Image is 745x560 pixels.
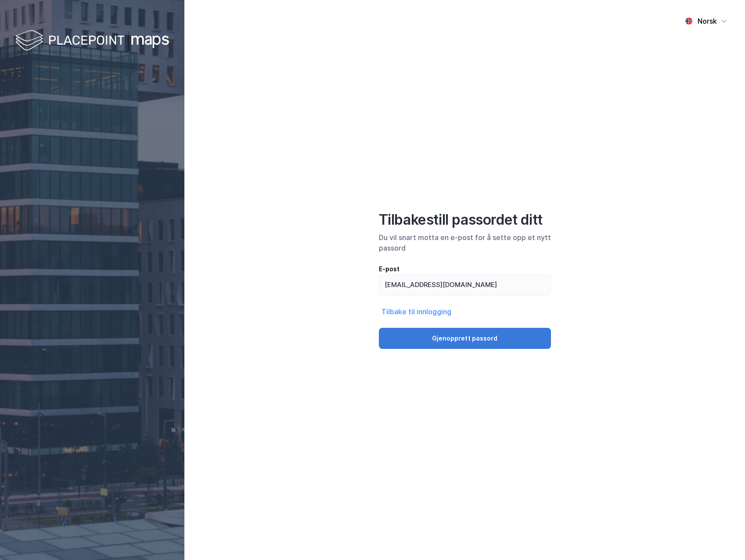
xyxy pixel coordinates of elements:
[701,518,745,560] iframe: Chat Widget
[698,16,717,26] div: Norsk
[15,28,169,54] img: logo-white.f07954bde2210d2a523dddb988cd2aa7.svg
[701,518,745,560] div: Kontrollprogram for chat
[379,264,551,274] div: E-post
[379,328,551,349] button: Gjenopprett passord
[379,306,454,317] button: Tilbake til innlogging
[379,211,551,229] div: Tilbakestill passordet ditt
[379,232,551,253] div: Du vil snart motta en e-post for å sette opp et nytt passord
